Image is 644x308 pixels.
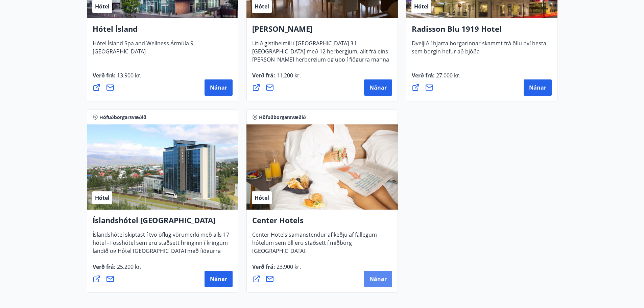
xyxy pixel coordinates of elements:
span: Íslandshótel skiptast í tvö öflug vörumerki með alls 17 hótel - Fosshótel sem eru staðsett hringi... [93,231,229,268]
span: Hótel [414,3,429,10]
h4: Center Hotels [252,215,392,231]
span: Dveljið í hjarta borgarinnar skammt frá öllu því besta sem borgin hefur að bjóða [412,40,546,61]
h4: [PERSON_NAME] [252,24,392,39]
h4: Hótel Ísland [93,24,233,39]
span: Nánar [210,84,227,91]
button: Nánar [524,79,552,96]
span: 11.200 kr. [275,72,301,79]
span: 23.900 kr. [275,263,301,270]
span: Verð frá : [252,263,301,276]
span: Hótel [95,194,110,202]
span: Nánar [529,84,546,91]
span: Nánar [369,84,387,91]
button: Nánar [205,271,233,287]
span: Hótel Ísland Spa and Wellness Ármúla 9 [GEOGRAPHIC_DATA] [93,40,193,61]
span: Verð frá : [252,72,301,85]
span: Center Hotels samanstendur af keðju af fallegum hótelum sem öll eru staðsett í miðborg [GEOGRAPHI... [252,231,377,260]
h4: Radisson Blu 1919 Hotel [412,24,552,39]
span: Verð frá : [93,72,141,85]
button: Nánar [364,79,392,96]
span: Hótel [255,194,269,202]
span: Lítið gistiheimili í [GEOGRAPHIC_DATA] 3 í [GEOGRAPHIC_DATA] með 12 herbergjum, allt frá eins [PE... [252,40,389,77]
button: Nánar [205,79,233,96]
span: 27.000 kr. [435,72,460,79]
span: Verð frá : [412,72,460,85]
span: Verð frá : [93,263,141,276]
span: Nánar [210,275,227,283]
span: 13.900 kr. [116,72,141,79]
span: Hótel [255,3,269,10]
span: Höfuðborgarsvæðið [259,114,306,121]
span: Nánar [369,275,387,283]
span: Hótel [95,3,110,10]
h4: Íslandshótel [GEOGRAPHIC_DATA] [93,215,233,231]
button: Nánar [364,271,392,287]
span: Höfuðborgarsvæðið [99,114,146,121]
span: 25.200 kr. [116,263,141,270]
